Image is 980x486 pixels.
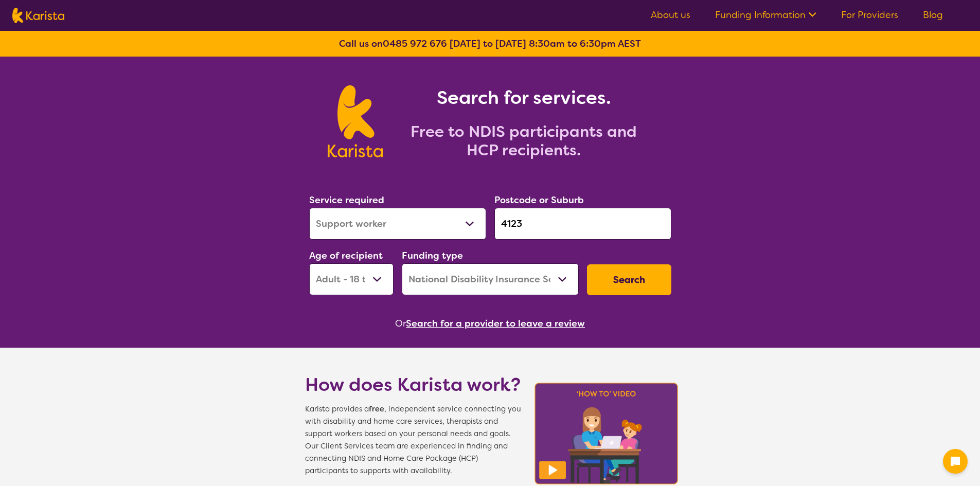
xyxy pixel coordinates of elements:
input: Type [494,208,671,240]
a: Blog [923,9,943,21]
label: Age of recipient [309,249,383,262]
b: Call us on [DATE] to [DATE] 8:30am to 6:30pm AEST [339,38,641,50]
h2: Free to NDIS participants and HCP recipients. [395,122,652,159]
a: Funding Information [715,9,816,21]
span: Or [395,316,406,331]
label: Service required [309,194,384,206]
b: free [369,404,384,414]
a: 0485 972 676 [383,38,447,50]
span: Karista provides a , independent service connecting you with disability and home care services, t... [305,403,521,477]
h1: Search for services. [395,85,652,110]
button: Search [587,264,671,295]
label: Funding type [402,249,463,262]
img: Karista logo [328,85,383,157]
a: For Providers [841,9,898,21]
img: Karista logo [12,8,64,23]
a: About us [651,9,690,21]
label: Postcode or Suburb [494,194,584,206]
button: Search for a provider to leave a review [406,316,585,331]
h1: How does Karista work? [305,372,521,397]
